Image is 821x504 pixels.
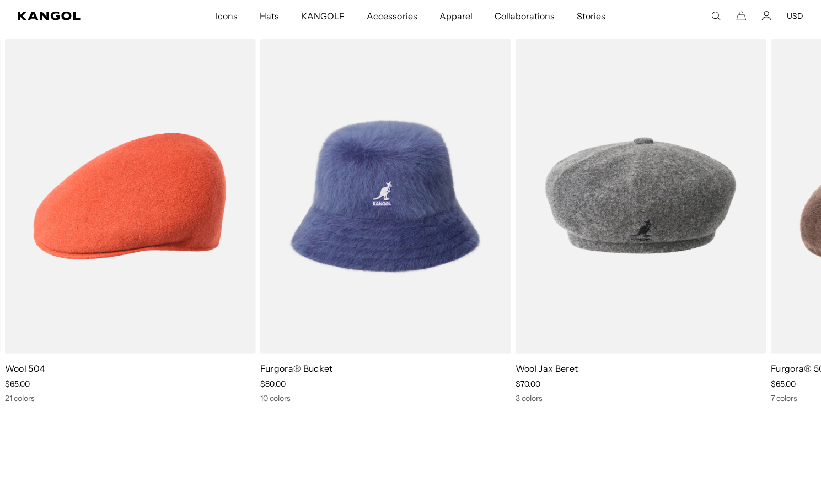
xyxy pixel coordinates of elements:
[787,11,803,21] button: USD
[1,39,256,403] div: 1 of 10
[5,393,256,403] div: 21 colors
[260,363,333,374] a: Furgora® Bucket
[5,39,256,354] img: Wool 504
[511,39,766,403] div: 3 of 10
[516,39,766,354] img: Wool Jax Beret
[516,363,578,374] a: Wool Jax Beret
[771,379,796,389] span: $65.00
[18,12,142,20] a: Kangol
[516,393,766,403] div: 3 colors
[736,11,746,21] button: Cart
[260,39,511,354] img: Furgora® Bucket
[260,379,286,389] span: $80.00
[260,393,511,403] div: 10 colors
[711,11,721,21] summary: Search here
[5,379,30,389] span: $65.00
[761,11,771,21] a: Account
[5,363,46,374] a: Wool 504
[256,39,511,403] div: 2 of 10
[516,379,540,389] span: $70.00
